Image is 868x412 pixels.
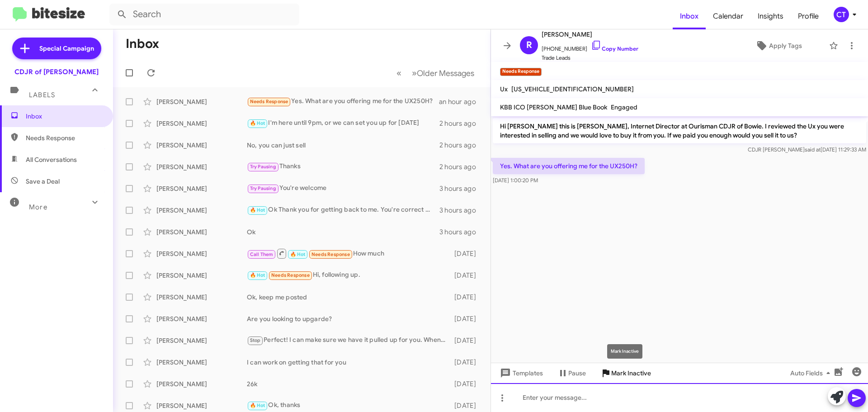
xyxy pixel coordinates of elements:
[247,118,439,128] div: I'm here until 9pm, or we can set you up for [DATE]
[450,249,483,258] div: [DATE]
[250,251,274,257] span: Call Them
[783,365,841,381] button: Auto Fields
[732,38,825,54] button: Apply Tags
[439,97,483,106] div: an hour ago
[156,97,247,106] div: [PERSON_NAME]
[156,119,247,128] div: [PERSON_NAME]
[156,249,247,258] div: [PERSON_NAME]
[493,177,538,184] span: [DATE] 1:00:20 PM
[439,119,483,128] div: 2 hours ago
[511,85,634,93] span: [US_VEHICLE_IDENTIFICATION_NUMBER]
[542,40,638,53] span: [PHONE_NUMBER]
[311,251,350,257] span: Needs Response
[750,3,791,29] a: Insights
[568,365,586,381] span: Pause
[156,336,247,345] div: [PERSON_NAME]
[250,120,265,126] span: 🔥 Hot
[500,103,607,111] span: KBB ICO [PERSON_NAME] Blue Book
[26,155,77,164] span: All Conversations
[391,64,407,82] button: Previous
[611,365,651,381] span: Mark Inactive
[247,293,450,302] div: Ok, keep me posted
[247,205,439,215] div: Ok Thank you for getting back to me. You're correct we don't have any out the door at that price.
[247,379,450,388] div: 26k
[550,365,593,381] button: Pause
[450,358,483,367] div: [DATE]
[26,177,60,186] span: Save a Deal
[450,314,483,323] div: [DATE]
[247,141,439,150] div: No, you can just sell
[673,3,706,29] a: Inbox
[156,401,247,410] div: [PERSON_NAME]
[250,99,288,104] span: Needs Response
[247,358,450,367] div: I can work on getting that for you
[156,141,247,150] div: [PERSON_NAME]
[805,146,821,153] span: said at
[156,227,247,237] div: [PERSON_NAME]
[109,4,299,25] input: Search
[250,272,265,278] span: 🔥 Hot
[396,67,401,79] span: «
[247,248,450,259] div: How much
[156,314,247,323] div: [PERSON_NAME]
[247,314,450,323] div: Are you looking to upgarde?
[500,85,508,93] span: Ux
[542,29,638,40] span: [PERSON_NAME]
[250,207,265,213] span: 🔥 Hot
[417,68,474,78] span: Older Messages
[491,365,550,381] button: Templates
[791,3,826,29] a: Profile
[439,162,483,171] div: 2 hours ago
[412,67,417,79] span: »
[250,337,261,343] span: Stop
[439,227,483,237] div: 3 hours ago
[834,7,849,22] div: CT
[493,118,866,143] p: Hi [PERSON_NAME] this is [PERSON_NAME], Internet Director at Ourisman CDJR of Bowie. I reviewed t...
[247,183,439,194] div: You're welcome
[450,401,483,410] div: [DATE]
[126,37,159,51] h1: Inbox
[250,185,276,191] span: Try Pausing
[439,141,483,150] div: 2 hours ago
[450,293,483,302] div: [DATE]
[611,103,637,111] span: Engaged
[542,53,638,62] span: Trade Leads
[500,68,542,76] small: Needs Response
[439,184,483,193] div: 3 hours ago
[247,400,450,411] div: Ok, thanks
[593,365,658,381] button: Mark Inactive
[450,379,483,388] div: [DATE]
[12,38,101,59] a: Special Campaign
[29,91,55,99] span: Labels
[493,158,645,174] p: Yes. What are you offering me for the UX250H?
[250,403,265,408] span: 🔥 Hot
[607,344,642,359] div: Mark Inactive
[748,146,866,153] span: CDJR [PERSON_NAME] [DATE] 11:29:33 AM
[156,184,247,193] div: [PERSON_NAME]
[247,335,450,346] div: Perfect! I can make sure we have it pulled up for you. When can you make it in [DATE], or [DATE]?
[826,7,858,22] button: CT
[156,162,247,171] div: [PERSON_NAME]
[247,227,439,237] div: Ok
[14,67,99,76] div: CDJR of [PERSON_NAME]
[156,379,247,388] div: [PERSON_NAME]
[450,271,483,280] div: [DATE]
[706,3,750,29] a: Calendar
[29,203,47,211] span: More
[406,64,480,82] button: Next
[247,161,439,172] div: Thanks
[156,358,247,367] div: [PERSON_NAME]
[156,293,247,302] div: [PERSON_NAME]
[790,365,834,381] span: Auto Fields
[26,133,103,142] span: Needs Response
[450,336,483,345] div: [DATE]
[156,206,247,215] div: [PERSON_NAME]
[156,271,247,280] div: [PERSON_NAME]
[247,270,450,280] div: Hi, following up.
[591,45,638,52] a: Copy Number
[392,64,480,82] nav: Page navigation example
[769,38,802,54] span: Apply Tags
